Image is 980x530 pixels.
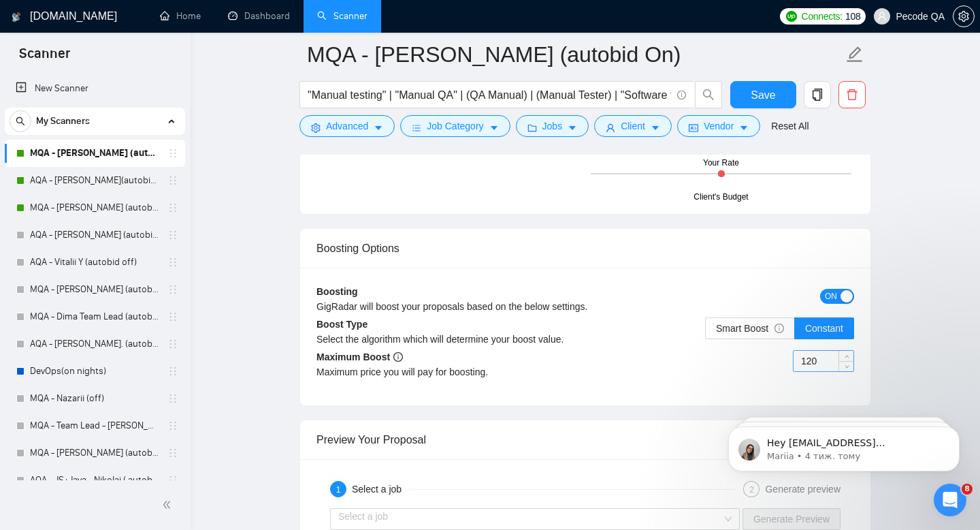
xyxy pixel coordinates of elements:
[167,202,178,213] span: holder
[742,508,840,530] button: Generate Preview
[30,303,159,330] a: MQA - Dima Team Lead (autobid on)
[843,353,851,361] span: up
[336,485,341,495] span: 1
[167,339,178,349] span: holder
[8,44,81,72] span: Scanner
[730,81,796,108] button: Save
[953,11,974,22] span: setting
[716,323,784,334] span: Smart Boost
[696,89,721,101] span: search
[739,123,749,133] span: caret-down
[311,123,321,133] span: setting
[352,481,410,497] div: Select a job
[621,119,645,134] span: Client
[877,12,887,21] span: user
[30,467,159,494] a: AQA - JS+Java - Nikolai ( autobid off)
[30,330,159,358] a: AQA - [PERSON_NAME]. (autobid off day)
[751,87,775,104] span: Save
[771,119,808,134] a: Reset All
[427,119,483,134] span: Job Category
[703,157,739,170] div: Your Rate
[704,119,734,134] span: Vendor
[802,9,843,24] span: Connects:
[307,37,843,72] input: Scanner name...
[845,9,860,24] span: 108
[527,123,537,133] span: folder
[30,276,159,303] a: MQA - [PERSON_NAME] (autobid off )
[695,81,722,108] button: search
[542,119,563,134] span: Jobs
[167,284,178,295] span: holder
[228,10,290,22] a: dashboardDashboard
[677,115,760,137] button: idcardVendorcaret-down
[839,89,865,101] span: delete
[786,11,797,22] img: upwork-logo.png
[749,485,754,495] span: 2
[316,332,585,347] div: Select the algorithm which will determine your boost value.
[167,475,178,486] span: holder
[5,75,185,102] li: New Scanner
[568,123,577,133] span: caret-down
[934,484,966,516] iframe: Intercom live chat
[167,148,178,159] span: holder
[10,116,31,126] span: search
[59,52,235,65] p: Message from Mariia, sent 4 тиж. тому
[689,123,698,133] span: idcard
[167,311,178,322] span: holder
[804,89,830,101] span: copy
[16,75,174,102] a: New Scanner
[10,110,31,132] button: search
[400,115,510,137] button: barsJob Categorycaret-down
[846,46,864,63] span: edit
[30,249,159,276] a: AQA - Vitalii Y (autobid off)
[316,352,403,362] b: Maximum Boost
[30,358,159,385] a: DevOps(on nights)
[167,393,178,404] span: holder
[317,10,367,22] a: searchScanner
[299,115,395,137] button: settingAdvancedcaret-down
[59,40,234,226] span: Hey [EMAIL_ADDRESS][DOMAIN_NAME], Looks like your Upwork agency Pecode ran out of connects. We re...
[693,191,748,204] div: Client's Budget
[30,221,159,249] a: AQA - [PERSON_NAME] (autobid off)
[30,194,159,221] a: MQA - [PERSON_NAME] (autobid on)
[316,299,720,314] div: GigRadar will boost your proposals based on the below settings.
[805,323,843,334] span: Constant
[708,398,980,493] iframe: Intercom notifications повідомлення
[838,351,853,361] span: Increase Value
[12,6,21,28] img: logo
[838,361,853,371] span: Decrease Value
[316,229,854,268] div: Boosting Options
[167,175,178,186] span: holder
[30,385,159,412] a: MQA - Nazarii (off)
[167,448,178,458] span: holder
[804,81,831,108] button: copy
[167,366,178,377] span: holder
[374,123,383,133] span: caret-down
[393,352,403,362] span: info-circle
[677,91,686,99] span: info-circle
[316,286,358,297] b: Boosting
[489,123,499,133] span: caret-down
[316,420,854,459] div: Preview Your Proposal
[962,484,973,495] span: 8
[953,11,975,22] a: setting
[953,5,975,27] button: setting
[162,498,176,512] span: double-left
[412,123,421,133] span: bars
[843,362,851,371] span: down
[308,87,671,104] input: Search Freelance Jobs...
[167,420,178,431] span: holder
[838,81,866,108] button: delete
[36,108,90,135] span: My Scanners
[167,230,178,240] span: holder
[30,439,159,467] a: MQA - [PERSON_NAME] (autobid off)
[167,257,178,268] span: holder
[594,115,672,137] button: userClientcaret-down
[606,123,615,133] span: user
[30,167,159,194] a: AQA - [PERSON_NAME](autobid on) (Copy of Polina's)
[516,115,589,137] button: folderJobscaret-down
[30,412,159,439] a: MQA - Team Lead - [PERSON_NAME] (autobid night off) (28.03)
[326,119,368,134] span: Advanced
